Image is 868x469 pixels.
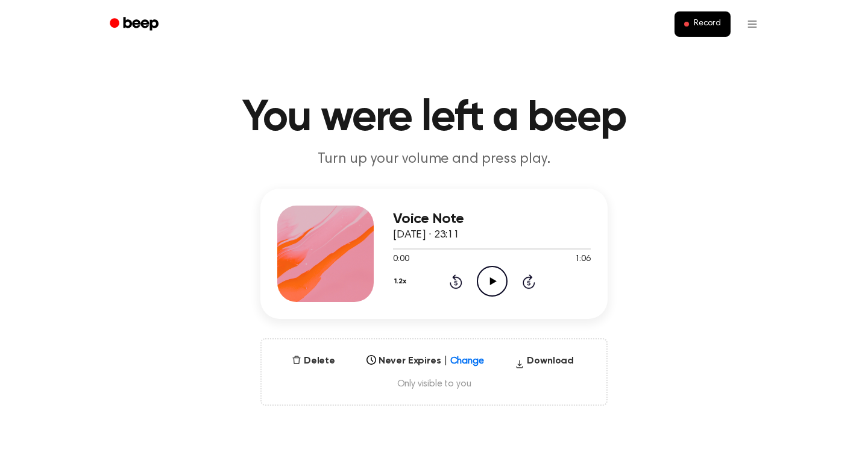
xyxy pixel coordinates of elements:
span: 1:06 [575,253,591,266]
button: 1.2x [393,271,410,292]
a: Beep [101,13,169,36]
span: 0:00 [393,253,409,266]
span: Only visible to you [276,378,592,390]
button: Download [510,354,579,373]
h3: Voice Note [393,211,591,227]
h1: You were left a beep [125,96,743,140]
button: Record [675,11,731,37]
button: Open menu [738,10,767,39]
span: [DATE] · 23:11 [393,230,459,241]
span: Record [694,19,721,30]
button: Delete [287,354,340,368]
p: Turn up your volume and press play. [203,150,665,169]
